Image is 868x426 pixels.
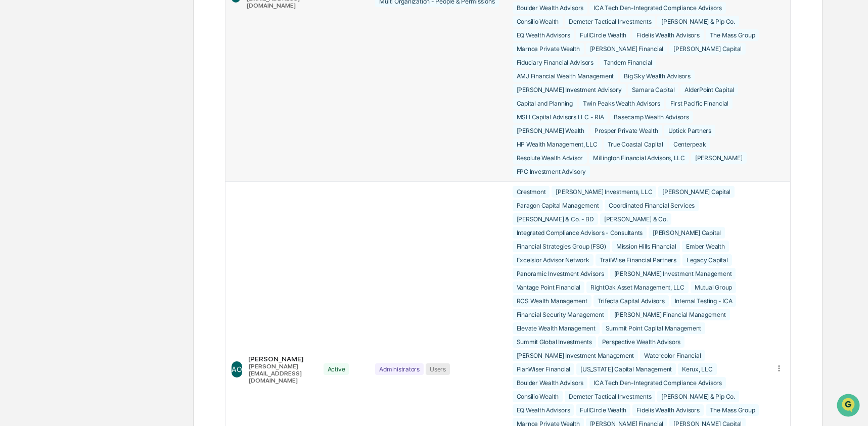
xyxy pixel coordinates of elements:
div: Kerux, LLC [678,363,717,375]
div: FullCircle Wealth [576,404,630,416]
div: AMJ Financial Wealth Management [513,70,618,82]
div: AlderPoint Capital [680,84,738,96]
div: Coordinated Financial Services [605,200,699,211]
div: [PERSON_NAME] Investment Management [610,268,736,279]
p: How can we help? [10,21,184,37]
div: Resolute Wealth Advisor [513,152,587,164]
div: Legacy Capital [682,254,732,266]
div: Users [426,363,450,375]
div: Demeter Tactical Investments [565,16,655,27]
div: Twin Peaks Wealth Advisors [579,98,664,109]
div: Active [324,363,349,375]
div: Tandem Financial [600,57,656,68]
div: Start new chat [34,77,166,87]
a: 🖐️Preclearance [6,123,69,141]
div: 🔎 [10,148,18,156]
div: Consilio Wealth [513,16,563,27]
div: Perspective Wealth Advisors [598,336,685,348]
div: The Mass Group [706,404,759,416]
span: Data Lookup [20,147,64,157]
div: Uptick Partners [664,125,715,136]
button: Start new chat [172,80,184,92]
div: Big Sky Wealth Advisors [620,70,694,82]
div: [PERSON_NAME] & Pip Co. [657,391,739,402]
div: Panoramic Investment Advisors [513,268,608,279]
div: [PERSON_NAME] Capital [658,186,735,198]
div: Elevate Wealth Management [513,322,600,334]
div: Financial Security Management [513,309,608,320]
div: [PERSON_NAME] Investment Advisory [513,84,626,96]
div: [PERSON_NAME] Investment Management [513,350,638,361]
div: [PERSON_NAME] [248,355,311,363]
div: 🗄️ [73,128,81,136]
a: 🔎Data Lookup [6,143,68,161]
iframe: Open customer support [836,393,863,420]
div: FPC Investment Advisory [513,166,590,177]
div: True Coastal Capital [604,138,667,150]
div: Fidelis Wealth Advisors [632,404,703,416]
div: Boulder Wealth Advisors [513,377,587,389]
div: EQ Wealth Advisors [513,404,574,416]
img: 1746055101610-c473b297-6a78-478c-a979-82029cc54cd1 [10,77,28,96]
div: Trifecta Capital Advisors [593,295,669,307]
div: [PERSON_NAME] Capital [649,227,725,239]
div: FullCircle Wealth [576,29,630,41]
div: Capital and Planning [513,98,577,109]
div: Samara Capital [628,84,679,96]
div: MSH Capital Advisors LLC - RIA [513,111,608,123]
div: Consilio Wealth [513,391,563,402]
div: Mission Hills Financial [612,241,680,252]
div: ICA Tech Den-Integrated Compliance Advisors [589,2,726,14]
div: Administrators [375,363,424,375]
a: Powered byPylon [71,171,122,179]
a: 🗄️Attestations [69,123,129,141]
div: Fidelis Wealth Advisors [632,29,703,41]
div: Crestmont [513,186,550,198]
div: We're available if you need us! [34,87,128,96]
div: [PERSON_NAME] Wealth [513,125,588,136]
div: Paragon Capital Management [513,200,603,211]
div: Mutual Group [691,281,736,293]
div: RightOak Asset Management, LLC [586,281,689,293]
div: [PERSON_NAME][EMAIL_ADDRESS][DOMAIN_NAME] [248,363,311,384]
div: Millington Financial Advisors, LLC [589,152,689,164]
div: Financial Strategies Group (FSG) [513,241,610,252]
div: HP Wealth Management, LLC [513,138,602,150]
div: EQ Wealth Advisors [513,29,574,41]
div: Demeter Tactical Investments [565,391,655,402]
div: Internal Testing - ICA [671,295,737,307]
div: [PERSON_NAME] & Pip Co. [657,16,739,27]
div: [PERSON_NAME] & Co. [600,213,671,225]
div: [PERSON_NAME] Financial Management [610,309,730,320]
div: [PERSON_NAME] Financial [586,43,667,55]
div: Centerpeak [669,138,710,150]
div: [PERSON_NAME] & Co. - BD [513,213,598,225]
div: Summit Point Capital Management [602,322,706,334]
div: TrailWise Financial Partners [596,254,680,266]
div: Integrated Compliance Advisors - Consultants [513,227,647,239]
div: [PERSON_NAME] Investments, LLC [552,186,656,198]
div: Excelsior Advisor Network [513,254,593,266]
div: Marnoa Private Wealth [513,43,584,55]
div: Prosper Private Wealth [590,125,662,136]
div: [US_STATE] Capital Management [576,363,676,375]
div: Watercolor Financial [640,350,705,361]
span: Attestations [83,127,125,137]
div: Vantage Point Financial [513,281,584,293]
span: Preclearance [20,127,65,137]
div: RCS Wealth Management [513,295,591,307]
div: Basecamp Wealth Advisors [610,111,693,123]
div: ICA Tech Den-Integrated Compliance Advisors [589,377,726,389]
div: Fiduciary Financial Advisors [513,57,598,68]
div: Summit Global Investments [513,336,596,348]
div: The Mass Group [706,29,759,41]
div: Ember Wealth [682,241,728,252]
div: First Pacific Financial [666,98,733,109]
div: [PERSON_NAME] Capital [669,43,746,55]
span: AO [232,365,242,373]
div: [PERSON_NAME] [691,152,747,164]
div: PlanWiser Financial [513,363,574,375]
span: Pylon [101,171,122,179]
div: 🖐️ [10,128,18,136]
